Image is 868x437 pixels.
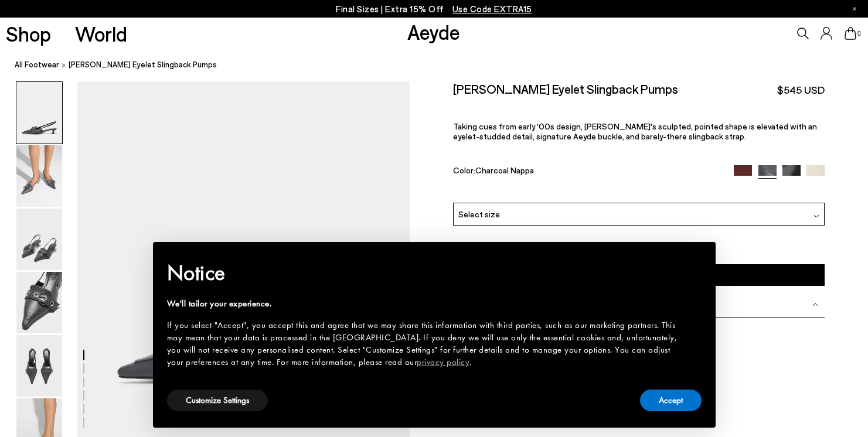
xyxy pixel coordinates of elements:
span: Navigate to /collections/ss25-final-sizes [452,4,532,14]
a: Aeyde [407,19,460,44]
div: If you select "Accept", you accept this and agree that we may share this information with third p... [167,319,683,368]
h2: [PERSON_NAME] Eyelet Slingback Pumps [453,81,678,96]
span: $545 USD [777,83,825,97]
a: All Footwear [15,59,59,71]
button: Customize Settings [167,390,268,411]
span: × [693,250,700,268]
div: Color: [453,165,722,179]
h2: Notice [167,258,683,288]
div: We'll tailor your experience. [167,298,683,310]
a: World [75,23,127,44]
img: svg%3E [812,302,818,308]
a: Shop [6,23,51,44]
img: Davina Eyelet Slingback Pumps - Image 3 [16,209,62,270]
button: Accept [640,390,702,411]
span: Select size [458,208,500,220]
nav: breadcrumb [15,49,868,81]
a: privacy policy [417,356,469,368]
a: 0 [845,27,856,40]
span: 0 [856,30,862,37]
button: Close this notice [683,245,711,274]
img: Davina Eyelet Slingback Pumps - Image 1 [16,82,62,144]
span: [PERSON_NAME] Eyelet Slingback Pumps [69,59,217,71]
p: Final Sizes | Extra 15% Off [336,2,532,16]
img: svg%3E [813,213,819,219]
img: Davina Eyelet Slingback Pumps - Image 4 [16,272,62,333]
span: Charcoal Nappa [475,165,534,175]
p: Taking cues from early '00s design, [PERSON_NAME]'s sculpted, pointed shape is elevated with an e... [453,121,825,141]
img: Davina Eyelet Slingback Pumps - Image 2 [16,145,62,207]
img: Davina Eyelet Slingback Pumps - Image 5 [16,335,62,397]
